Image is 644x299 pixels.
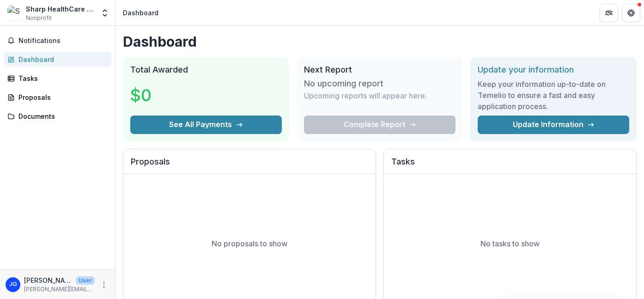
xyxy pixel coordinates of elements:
p: No tasks to show [480,238,540,249]
span: Nonprofit [26,14,52,22]
div: Dashboard [123,8,158,18]
h1: Dashboard [123,33,637,50]
div: Proposals [18,92,104,102]
h2: Proposals [131,157,368,174]
img: Sharp HealthCare Foundation [7,6,22,20]
a: Dashboard [4,52,111,67]
button: See All Payments [130,116,282,134]
h2: Update your information [478,65,629,75]
h3: No upcoming report [304,79,383,89]
h2: Total Awarded [130,65,282,75]
a: Update Information [478,116,629,134]
button: Get Help [622,4,640,22]
button: Open entity switcher [98,4,111,22]
div: Documents [18,111,104,121]
a: Tasks [4,71,111,86]
p: User [76,276,95,285]
p: No proposals to show [212,238,287,249]
nav: breadcrumb [119,6,162,19]
span: Notifications [18,37,108,45]
a: Documents [4,109,111,124]
button: Notifications [4,33,111,48]
div: Jennifer Guthrie [9,281,17,287]
div: Sharp HealthCare Foundation [26,4,95,14]
h3: Keep your information up-to-date on Temelio to ensure a fast and easy application process. [478,79,629,112]
h2: Tasks [391,157,629,174]
p: [PERSON_NAME] [24,275,72,285]
p: [PERSON_NAME][EMAIL_ADDRESS][PERSON_NAME][PERSON_NAME][DOMAIN_NAME] [24,285,95,293]
a: Proposals [4,90,111,105]
div: Dashboard [18,55,104,64]
h2: Next Report [304,65,456,75]
button: Partners [600,4,618,22]
div: Tasks [18,73,104,83]
h3: $0 [130,83,200,108]
button: More [98,279,109,290]
p: Upcoming reports will appear here. [304,90,427,101]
